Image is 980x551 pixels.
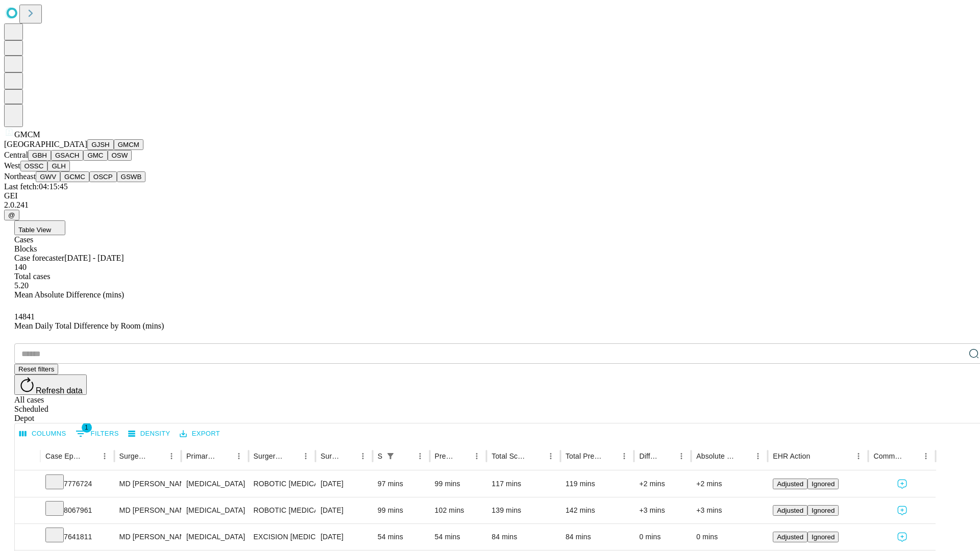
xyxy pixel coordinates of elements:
[82,422,92,433] span: 1
[639,471,686,497] div: +2 mins
[14,254,64,262] span: Case forecaster
[566,497,629,523] div: 142 mins
[435,452,455,460] div: Predicted In Room Duration
[435,497,482,523] div: 102 mins
[812,507,835,514] span: Ignored
[455,449,470,463] button: Sort
[812,480,835,488] span: Ignored
[4,210,19,220] button: @
[4,172,36,181] span: Northeast
[20,475,35,493] button: Expand
[14,312,35,321] span: 14841
[544,449,558,463] button: Menu
[89,171,117,182] button: OSCP
[435,471,482,497] div: 99 mins
[119,497,176,523] div: MD [PERSON_NAME] [PERSON_NAME] Md
[529,449,544,463] button: Sort
[186,452,216,460] div: Primary Service
[4,151,28,159] span: Central
[904,449,919,463] button: Sort
[28,150,51,161] button: GBH
[321,471,367,497] div: [DATE]
[773,479,807,489] button: Adjusted
[186,524,243,550] div: [MEDICAL_DATA]
[696,524,763,550] div: 0 mins
[60,171,89,182] button: GCMC
[14,263,27,271] span: 140
[14,364,58,374] button: Reset filters
[8,211,15,219] span: @
[751,449,765,463] button: Menu
[177,426,223,442] button: Export
[20,529,35,546] button: Expand
[696,452,736,460] div: Absolute Difference
[378,497,425,523] div: 99 mins
[492,524,555,550] div: 84 mins
[254,471,310,497] div: ROBOTIC [MEDICAL_DATA]
[108,150,132,161] button: OSW
[36,171,60,182] button: GWV
[14,374,87,395] button: Refresh data
[851,449,866,463] button: Menu
[119,452,149,460] div: Surgeon Name
[660,449,674,463] button: Sort
[4,140,87,148] span: [GEOGRAPHIC_DATA]
[603,449,617,463] button: Sort
[492,452,528,460] div: Total Scheduled Duration
[413,449,427,463] button: Menu
[254,524,310,550] div: EXCISION [MEDICAL_DATA] LESION EXCEPT [MEDICAL_DATA] TRUNK ETC 2.1 TO 3.0CM
[20,502,35,520] button: Expand
[119,524,176,550] div: MD [PERSON_NAME] [PERSON_NAME] Md
[378,524,425,550] div: 54 mins
[807,532,839,542] button: Ignored
[64,254,124,262] span: [DATE] - [DATE]
[117,171,146,182] button: GSWB
[87,139,114,150] button: GJSH
[83,150,107,161] button: GMC
[14,321,164,330] span: Mean Daily Total Difference by Room (mins)
[284,449,299,463] button: Sort
[97,449,112,463] button: Menu
[566,524,629,550] div: 84 mins
[674,449,689,463] button: Menu
[873,452,903,460] div: Comments
[45,524,109,550] div: 7641811
[639,497,686,523] div: +3 mins
[811,449,825,463] button: Sort
[807,479,839,489] button: Ignored
[20,161,48,171] button: OSSC
[737,449,751,463] button: Sort
[83,449,97,463] button: Sort
[807,505,839,516] button: Ignored
[321,497,367,523] div: [DATE]
[45,497,109,523] div: 8067961
[232,449,246,463] button: Menu
[14,272,50,281] span: Total cases
[186,497,243,523] div: [MEDICAL_DATA]
[492,471,555,497] div: 117 mins
[51,150,83,161] button: GSACH
[254,452,283,460] div: Surgery Name
[777,480,803,488] span: Adjusted
[47,161,69,171] button: GLH
[73,425,121,442] button: Show filters
[186,471,243,497] div: [MEDICAL_DATA]
[36,386,83,395] span: Refresh data
[773,452,810,460] div: EHR Action
[4,201,976,210] div: 2.0.241
[217,449,232,463] button: Sort
[14,290,124,299] span: Mean Absolute Difference (mins)
[150,449,164,463] button: Sort
[399,449,413,463] button: Sort
[164,449,179,463] button: Menu
[321,452,340,460] div: Surgery Date
[383,449,398,463] button: Show filters
[18,226,51,234] span: Table View
[378,452,382,460] div: Scheduled In Room Duration
[114,139,143,150] button: GMCM
[617,449,631,463] button: Menu
[470,449,484,463] button: Menu
[777,533,803,541] span: Adjusted
[45,471,109,497] div: 7776724
[14,220,65,235] button: Table View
